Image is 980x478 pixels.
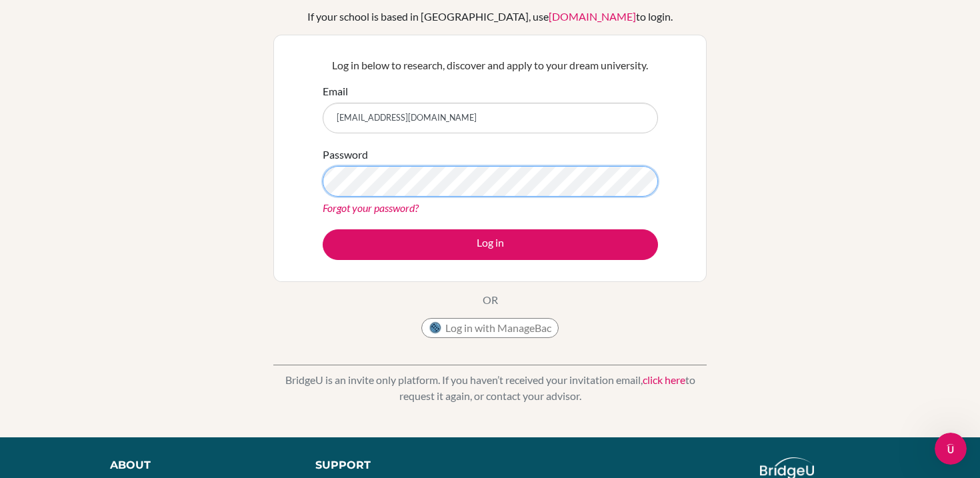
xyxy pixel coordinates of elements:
[421,318,559,338] button: Log in with ManageBac
[315,457,477,473] div: Support
[643,373,685,386] a: click here
[323,83,348,99] label: Email
[323,147,368,163] label: Password
[307,9,673,25] div: If your school is based in [GEOGRAPHIC_DATA], use to login.
[935,433,967,465] iframe: Intercom live chat
[273,372,707,404] p: BridgeU is an invite only platform. If you haven’t received your invitation email, to request it ...
[483,292,498,308] p: OR
[323,229,658,260] button: Log in
[323,201,419,214] a: Forgot your password?
[549,10,636,23] a: [DOMAIN_NAME]
[323,57,658,73] p: Log in below to research, discover and apply to your dream university.
[110,457,285,473] div: About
